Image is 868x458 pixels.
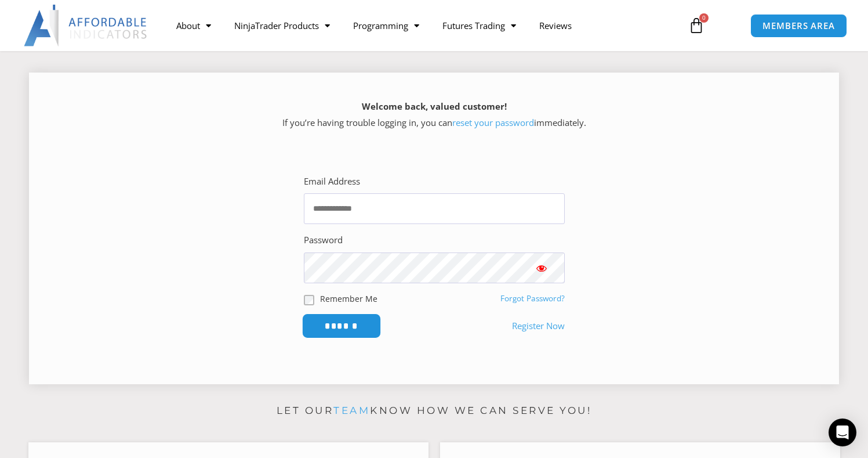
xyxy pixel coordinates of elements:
a: About [165,12,223,39]
a: Reviews [528,12,583,39]
a: Forgot Password? [500,293,565,304]
p: Let our know how we can serve you! [28,402,840,420]
a: Register Now [512,318,565,334]
a: team [333,405,370,416]
a: MEMBERS AREA [750,14,847,38]
a: NinjaTrader Products [223,12,342,39]
a: 0 [671,9,722,42]
a: Futures Trading [431,12,528,39]
nav: Menu [165,12,677,39]
span: 0 [699,13,709,23]
label: Password [304,232,343,248]
a: reset your password [452,117,534,128]
label: Remember Me [320,293,377,305]
div: Open Intercom Messenger [829,419,856,446]
img: LogoAI | Affordable Indicators – NinjaTrader [24,5,148,46]
strong: Welcome back, valued customer! [362,100,507,112]
label: Email Address [304,174,360,190]
a: Programming [342,12,431,39]
span: MEMBERS AREA [762,21,835,30]
p: If you’re having trouble logging in, you can immediately. [49,99,819,131]
button: Show password [518,253,565,283]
